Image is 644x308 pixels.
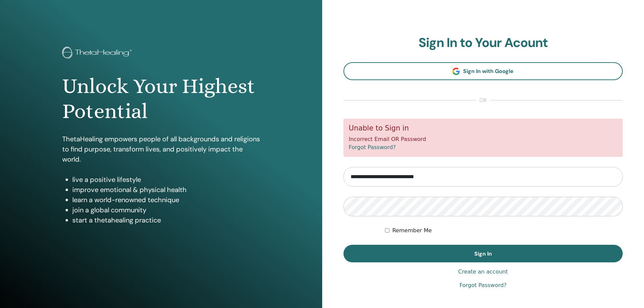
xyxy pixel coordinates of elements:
[72,185,260,195] li: improve emotional & physical health
[62,134,260,164] p: ThetaHealing empowers people of all backgrounds and religions to find purpose, transform lives, a...
[343,245,623,262] button: Sign In
[343,35,623,51] h2: Sign In to Your Acount
[385,227,623,235] div: Keep me authenticated indefinitely or until I manually logout
[343,119,623,157] div: Incorrect Email OR Password
[62,74,260,124] h1: Unlock Your Highest Potential
[349,144,396,150] a: Forgot Password?
[343,62,623,80] a: Sign In with Google
[349,124,618,133] h5: Unable to Sign in
[72,174,260,185] li: live a positive lifestyle
[459,281,506,289] a: Forgot Password?
[474,250,492,257] span: Sign In
[463,68,514,75] span: Sign In with Google
[72,205,260,215] li: join a global community
[476,96,490,104] span: or
[392,227,432,235] label: Remember Me
[72,195,260,205] li: learn a world-renowned technique
[458,268,508,276] a: Create an account
[72,215,260,225] li: start a thetahealing practice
